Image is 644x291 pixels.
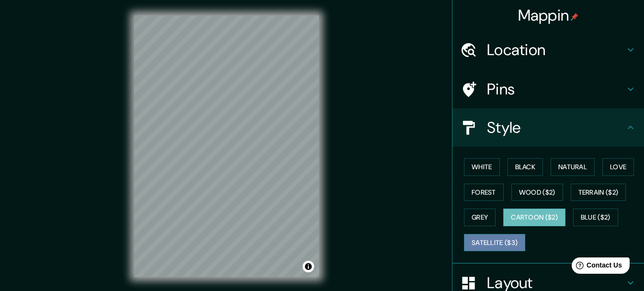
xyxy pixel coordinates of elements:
button: Grey [464,209,496,226]
button: Satellite ($3) [464,234,525,252]
button: Natural [551,158,595,176]
iframe: Help widget launcher [559,254,633,280]
h4: Style [487,118,625,137]
h4: Pins [487,80,625,99]
button: Forest [464,184,504,201]
button: Wood ($2) [511,184,563,201]
h4: Location [487,40,625,59]
canvas: Map [134,15,319,277]
button: Terrain ($2) [571,184,626,201]
div: Style [452,108,644,147]
button: Cartoon ($2) [503,209,565,226]
button: Love [602,158,634,176]
div: Pins [452,70,644,108]
button: Black [508,158,543,176]
button: Blue ($2) [573,209,618,226]
div: Location [452,31,644,69]
button: White [464,158,500,176]
img: pin-icon.png [571,13,578,21]
button: Toggle attribution [303,261,314,272]
h4: Mappin [518,6,579,25]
